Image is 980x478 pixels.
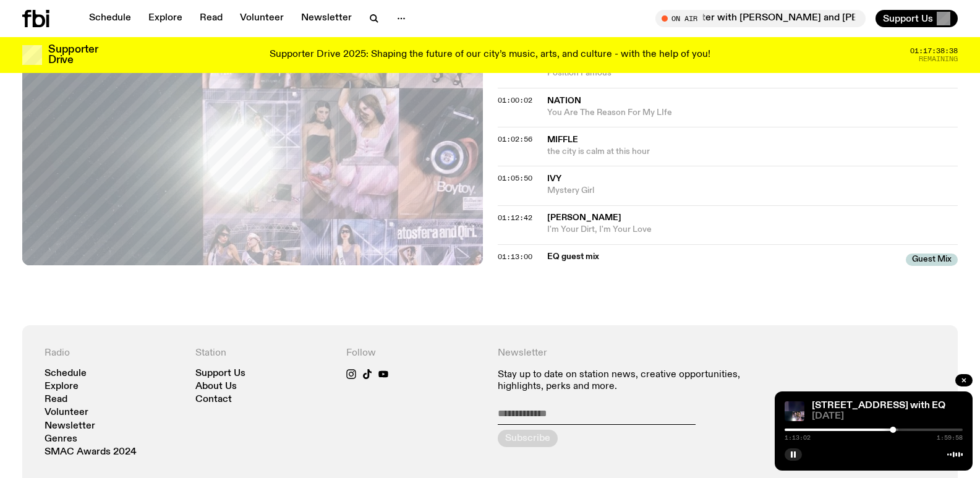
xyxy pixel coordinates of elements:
span: [PERSON_NAME] [547,213,621,222]
h3: Supporter Drive [48,45,98,66]
a: Support Us [195,369,245,378]
span: 01:13:00 [498,252,532,262]
a: SMAC Awards 2024 [45,448,137,457]
a: Newsletter [294,10,359,27]
a: Newsletter [45,422,95,431]
a: Explore [141,10,190,27]
h4: Newsletter [498,348,785,359]
span: the city is calm at this hour [547,146,958,158]
span: Position Famous [547,67,958,79]
a: Read [192,10,230,27]
span: Remaining [919,56,958,62]
button: 01:05:50 [498,175,532,182]
a: Genres [45,435,77,444]
button: Support Us [876,10,958,27]
span: Support Us [883,13,933,24]
span: 01:00:02 [498,95,532,105]
a: Read [45,395,67,404]
button: 01:12:42 [498,215,532,221]
span: 01:17:38:38 [910,48,958,54]
h4: Follow [346,348,482,359]
p: Stay up to date on station news, creative opportunities, highlights, perks and more. [498,369,785,393]
span: [DATE] [812,412,963,421]
p: Supporter Drive 2025: Shaping the future of our city’s music, arts, and culture - with the help o... [270,49,710,61]
a: [STREET_ADDRESS] with EQ [812,401,945,411]
a: Volunteer [232,10,291,27]
span: 1:59:58 [937,435,963,441]
span: Nation [547,96,581,105]
button: 01:13:00 [498,254,532,260]
a: About Us [195,382,237,391]
span: Ivy [547,174,561,183]
a: Volunteer [45,408,88,417]
span: 01:02:56 [498,134,532,144]
h4: Radio [45,348,181,359]
a: Contact [195,395,232,404]
span: I'm Your Dirt, I'm Your Love [547,224,958,236]
span: Guest Mix [906,254,958,266]
button: Subscribe [498,430,558,447]
button: 01:02:56 [498,136,532,143]
a: Schedule [82,10,138,27]
span: EQ guest mix [547,251,899,263]
h4: Station [195,348,331,359]
span: 01:05:50 [498,173,532,183]
span: You Are The Reason For My LIfe [547,107,958,119]
span: miffle [547,135,578,144]
span: 1:13:02 [785,435,811,441]
button: On AirThe Allnighter with [PERSON_NAME] and [PERSON_NAME] [655,10,866,27]
span: Mystery Girl [547,185,958,197]
span: 01:12:42 [498,213,532,223]
a: Explore [45,382,79,391]
button: 01:00:02 [498,97,532,104]
a: Schedule [45,369,87,378]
